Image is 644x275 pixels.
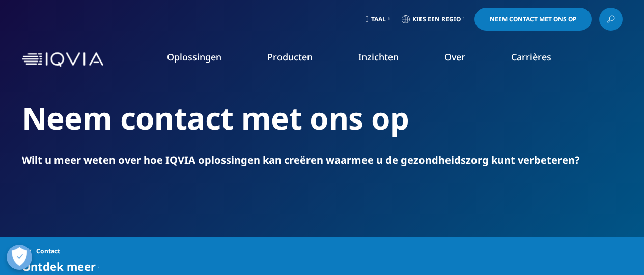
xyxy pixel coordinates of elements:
font: Contact [36,247,60,255]
font: Neem contact met ons op [490,15,576,23]
nav: Primair [107,36,623,83]
font: Taal [371,15,386,23]
a: Inzichten [358,51,399,63]
a: Carrières [511,51,551,63]
font: Wilt u meer weten over hoe IQVIA oplossingen kan creëren waarmee u de gezondheidszorg kunt verbet... [22,153,580,167]
a: Over [444,51,465,63]
font: Ontdek meer [22,259,96,274]
a: Neem contact met ons op [474,8,592,31]
button: Voorkeuren openen [7,245,32,270]
font: Kies een regio [412,15,461,23]
font: Neem contact met ons op [22,97,409,139]
img: IQVIA Gezondheidszorg Informatie Technologie en Farmaceutisch Klinisch Onderzoeksbedrijf [22,52,103,67]
a: Oplossingen [167,51,221,63]
a: Producten [267,51,313,63]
